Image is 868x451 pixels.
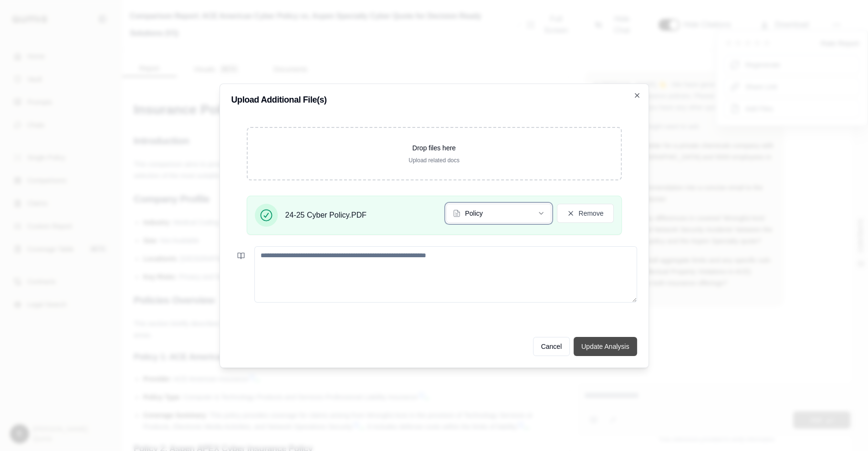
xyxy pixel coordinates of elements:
button: Cancel [533,337,570,356]
button: Remove [557,204,613,223]
p: Drop files here [263,143,606,153]
span: 24-25 Cyber Policy.PDF [285,210,366,221]
p: Upload related docs [263,157,606,164]
h2: Upload Additional File(s) [231,95,637,104]
button: Update Analysis [574,337,637,356]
